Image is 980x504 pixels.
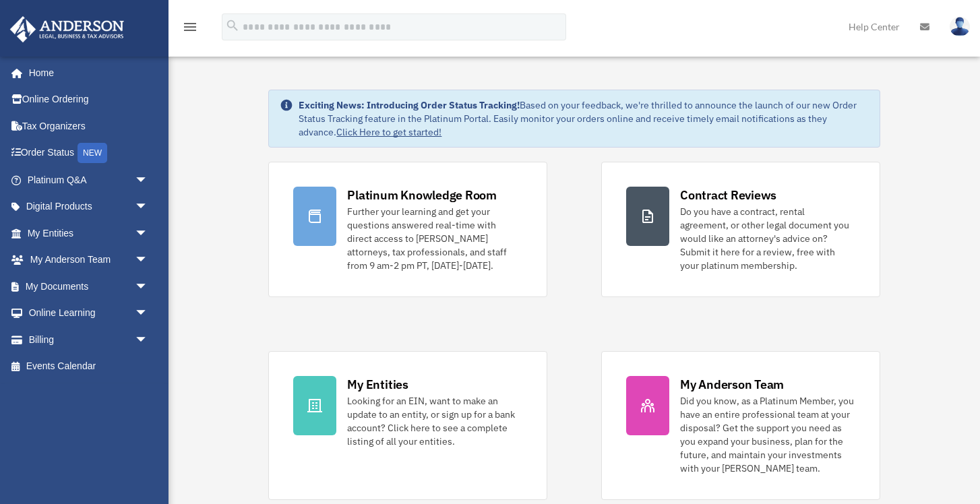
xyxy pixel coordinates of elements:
div: My Anderson Team [680,376,784,393]
a: Billingarrow_drop_down [9,326,169,353]
span: arrow_drop_down [135,247,162,274]
a: Platinum Knowledge Room Further your learning and get your questions answered real-time with dire... [268,162,547,297]
div: Do you have a contract, rental agreement, or other legal document you would like an attorney's ad... [680,205,855,272]
img: User Pic [950,17,970,36]
a: My Anderson Team Did you know, as a Platinum Member, you have an entire professional team at your... [601,351,880,500]
span: arrow_drop_down [135,220,162,247]
a: Online Learningarrow_drop_down [9,300,169,327]
a: My Anderson Teamarrow_drop_down [9,247,169,274]
a: menu [182,24,198,35]
span: arrow_drop_down [135,326,162,354]
a: Order StatusNEW [9,139,169,167]
span: arrow_drop_down [135,166,162,194]
a: My Entitiesarrow_drop_down [9,220,169,247]
i: search [225,18,240,33]
img: Anderson Advisors Platinum Portal [6,16,128,42]
a: My Entities Looking for an EIN, want to make an update to an entity, or sign up for a bank accoun... [268,351,547,500]
a: Tax Organizers [9,113,169,139]
span: arrow_drop_down [135,273,162,301]
div: Looking for an EIN, want to make an update to an entity, or sign up for a bank account? Click her... [347,394,522,448]
a: Online Ordering [9,86,169,113]
span: arrow_drop_down [135,300,162,327]
div: Did you know, as a Platinum Member, you have an entire professional team at your disposal? Get th... [680,394,855,475]
a: Events Calendar [9,353,169,380]
a: Contract Reviews Do you have a contract, rental agreement, or other legal document you would like... [601,162,880,297]
a: My Documentsarrow_drop_down [9,273,169,300]
div: Further your learning and get your questions answered real-time with direct access to [PERSON_NAM... [347,205,522,272]
div: Based on your feedback, we're thrilled to announce the launch of our new Order Status Tracking fe... [299,98,868,139]
div: Contract Reviews [680,187,776,203]
div: My Entities [347,376,408,393]
div: NEW [78,143,107,163]
span: arrow_drop_down [135,193,162,221]
a: Click Here to get started! [336,126,441,138]
i: menu [182,19,198,35]
a: Digital Productsarrow_drop_down [9,193,169,220]
a: Platinum Q&Aarrow_drop_down [9,166,169,193]
strong: Exciting News: Introducing Order Status Tracking! [299,99,520,111]
a: Home [9,59,162,86]
div: Platinum Knowledge Room [347,187,497,203]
